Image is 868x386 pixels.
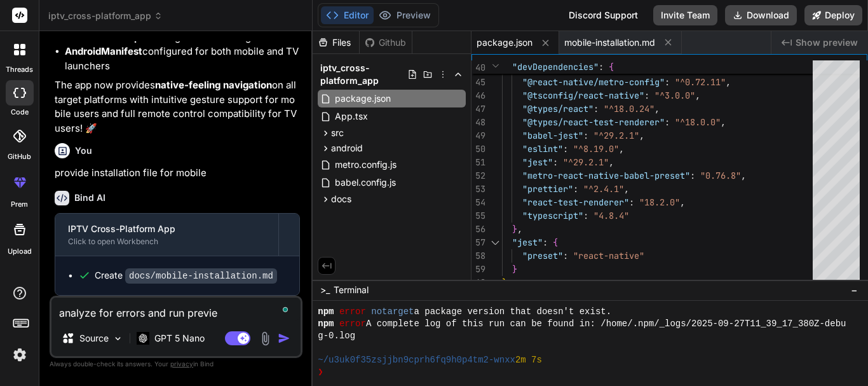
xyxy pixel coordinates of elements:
p: Source [79,332,109,345]
div: 45 [471,76,485,89]
span: ~/u3uk0f35zsjjbn9cprh6fq9h0p4tm2-wnxx [318,354,515,366]
span: "devDependencies" [512,61,599,72]
span: "^0.72.11" [675,76,726,88]
div: 60 [471,276,485,289]
span: } [512,223,517,235]
span: : [665,116,670,128]
span: , [680,196,685,208]
span: a package version that doesn't exist. [414,306,611,318]
span: } [512,263,517,275]
div: 51 [471,156,485,169]
strong: Performance optimized [65,31,175,43]
div: 46 [471,89,485,102]
button: − [848,280,860,300]
span: "^18.0.24" [604,103,654,114]
span: metro.config.js [334,157,398,172]
span: Show preview [796,36,858,49]
div: Click to open Workbench [68,237,266,247]
span: : [583,210,588,221]
div: Create [95,269,277,282]
span: privacy [170,360,193,368]
code: docs/mobile-installation.md [125,268,277,284]
button: Preview [374,6,436,24]
span: : [690,170,695,181]
label: GitHub [8,151,31,162]
span: "@types/react" [522,103,593,114]
button: Editor [321,6,374,24]
span: , [654,103,660,114]
span: "react-native" [573,250,644,261]
span: "babel-jest" [522,130,583,141]
span: } [502,277,507,288]
span: "jest" [512,237,543,248]
div: 56 [471,223,485,236]
p: Always double-check its answers. Your in Bind [50,358,302,370]
div: Click to collapse the range. [487,236,503,249]
div: 54 [471,196,485,209]
h6: Bind AI [74,191,105,204]
span: : [629,196,634,208]
img: Pick Models [112,333,123,344]
button: Invite Team [653,5,717,25]
span: { [553,237,558,248]
span: error [339,306,366,318]
span: "jest" [522,156,553,168]
p: provide installation file for mobile [55,166,300,181]
span: >_ [320,284,330,296]
div: 48 [471,116,485,129]
div: Github [360,36,412,49]
span: "prettier" [522,183,573,195]
label: Upload [8,246,32,257]
span: "preset" [522,250,563,261]
span: package.json [334,91,392,106]
span: { [609,61,614,72]
span: : [563,250,568,261]
span: iptv_cross-platform_app [320,62,407,87]
div: 58 [471,249,485,263]
div: 50 [471,142,485,156]
span: "@types/react-test-renderer" [522,116,665,128]
li: configured for both mobile and TV launchers [65,45,300,73]
span: Terminal [334,284,369,296]
span: : [644,90,649,101]
span: android [331,142,363,155]
span: "metro-react-native-babel-preset" [522,170,690,181]
img: settings [9,344,31,366]
span: "@tsconfig/react-native" [522,90,644,101]
span: , [726,76,731,88]
span: "react-test-renderer" [522,196,629,208]
span: "eslint" [522,143,563,155]
span: : [583,130,588,141]
span: 40 [471,61,485,74]
span: : [573,183,578,195]
span: : [543,237,548,248]
div: IPTV Cross-Platform App [68,223,266,235]
span: , [517,223,522,235]
div: 57 [471,236,485,249]
span: "^3.0.0" [654,90,695,101]
span: mobile-installation.md [564,36,655,49]
button: Deploy [804,5,862,25]
span: , [721,116,726,128]
div: Files [313,36,359,49]
div: Discord Support [561,5,646,25]
span: "^2.4.1" [583,183,624,195]
p: GPT 5 Nano [154,332,205,345]
span: − [851,284,858,296]
span: : [665,76,670,88]
span: "@react-native/metro-config" [522,76,665,88]
p: The app now provides on all target platforms with intuitive gesture support for mobile users and ... [55,78,300,135]
span: npm [318,318,334,330]
span: error [339,318,366,330]
span: g-0.log [318,330,355,342]
div: 52 [471,169,485,183]
img: GPT 5 Nano [137,332,149,344]
span: ❯ [318,366,324,378]
span: "^29.2.1" [563,156,609,168]
span: : [599,61,604,72]
span: "^8.19.0" [573,143,619,155]
div: 53 [471,183,485,196]
label: code [11,107,29,118]
span: , [609,156,614,168]
span: babel.config.js [334,175,397,190]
